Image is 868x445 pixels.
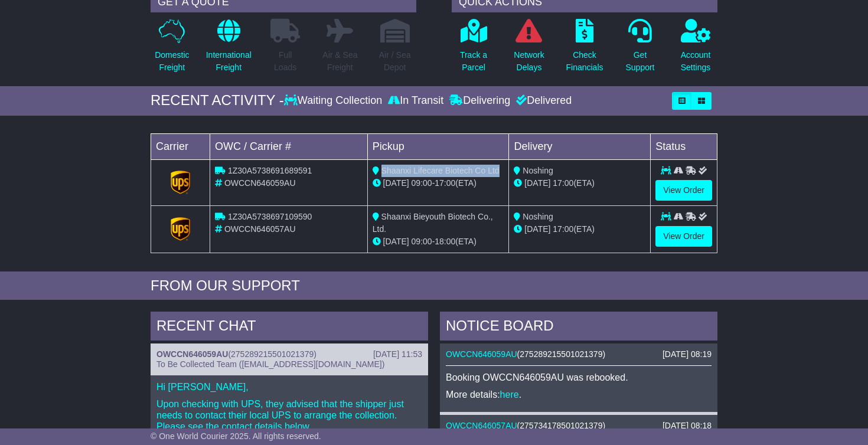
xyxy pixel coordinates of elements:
[435,178,455,188] span: 17:00
[171,217,191,241] img: GetCarrierServiceLogo
[625,18,655,80] a: GetSupport
[151,92,284,109] div: RECENT ACTIVITY -
[156,398,422,433] p: Upon checking with UPS, they advised that the shipper just needs to contact their local UPS to ar...
[383,178,409,188] span: [DATE]
[566,49,603,74] p: Check Financials
[513,94,572,107] div: Delivered
[379,49,411,74] p: Air / Sea Depot
[412,237,432,246] span: 09:00
[513,18,544,80] a: NetworkDelays
[412,178,432,188] span: 09:00
[524,178,550,188] span: [DATE]
[663,421,712,431] div: [DATE] 08:18
[446,389,712,400] p: More details: .
[228,166,312,175] span: 1Z30A5738691689591
[523,166,553,175] span: Noshing
[553,224,573,234] span: 17:00
[524,224,550,234] span: [DATE]
[156,359,384,369] span: To Be Collected Team ([EMAIL_ADDRESS][DOMAIN_NAME])
[373,349,422,359] div: [DATE] 11:53
[270,49,300,74] p: Full Loads
[509,133,651,159] td: Delivery
[155,49,189,74] p: Domestic Freight
[514,223,645,235] div: (ETA)
[381,166,500,175] span: Shaanxi Lifecare Biotech Co Ltd
[151,277,717,295] div: FROM OUR SUPPORT
[206,49,252,74] p: International Freight
[446,372,712,383] p: Booking OWCCN646059AU was rebooked.
[373,212,493,234] span: Shaanxi Bieyouth Biotech Co., Ltd.
[553,178,573,188] span: 17:00
[446,421,517,430] a: OWCCN646057AU
[500,390,519,400] a: here
[228,212,312,221] span: 1Z30A5738697109590
[156,349,228,359] a: OWCCN646059AU
[171,171,191,194] img: GetCarrierServiceLogo
[446,349,517,359] a: OWCCN646059AU
[373,235,504,248] div: - (ETA)
[460,49,487,74] p: Track a Parcel
[663,349,712,359] div: [DATE] 08:19
[514,177,645,189] div: (ETA)
[156,349,422,359] div: ( )
[231,349,314,359] span: 275289215501021379
[367,133,509,159] td: Pickup
[655,180,712,201] a: View Order
[156,381,422,392] p: Hi [PERSON_NAME],
[322,49,357,74] p: Air & Sea Freight
[154,18,190,80] a: DomesticFreight
[514,49,544,74] p: Network Delays
[520,349,602,359] span: 275289215501021379
[224,224,296,234] span: OWCCN646057AU
[151,133,210,159] td: Carrier
[655,226,712,247] a: View Order
[523,212,553,221] span: Noshing
[210,133,368,159] td: OWC / Carrier #
[520,421,602,430] span: 275734178501021379
[151,431,321,441] span: © One World Courier 2025. All rights reserved.
[224,178,296,188] span: OWCCN646059AU
[284,94,385,107] div: Waiting Collection
[446,421,712,431] div: ( )
[565,18,603,80] a: CheckFinancials
[373,177,504,189] div: - (ETA)
[459,18,488,80] a: Track aParcel
[385,94,446,107] div: In Transit
[205,18,252,80] a: InternationalFreight
[680,18,712,80] a: AccountSettings
[151,312,428,343] div: RECENT CHAT
[446,349,712,359] div: ( )
[383,237,409,246] span: [DATE]
[440,312,717,343] div: NOTICE BOARD
[435,237,455,246] span: 18:00
[681,49,711,74] p: Account Settings
[625,49,654,74] p: Get Support
[651,133,717,159] td: Status
[446,94,513,107] div: Delivering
